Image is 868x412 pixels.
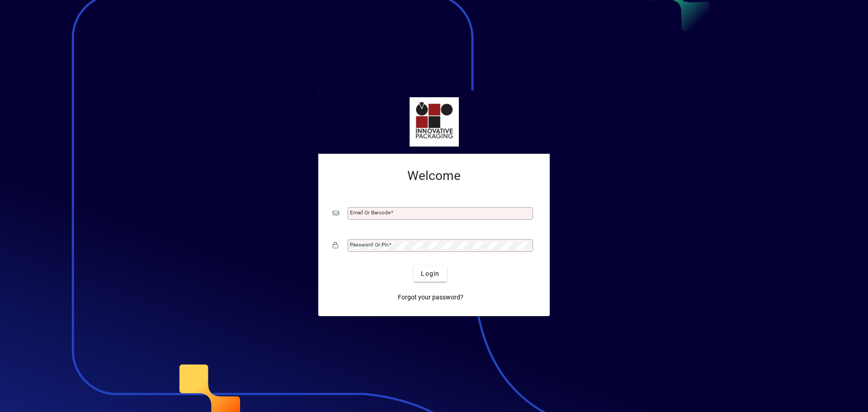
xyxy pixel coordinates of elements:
button: Login [414,265,447,282]
a: Forgot your password? [394,289,467,305]
h2: Welcome [333,168,535,184]
mat-label: Email or Barcode [350,209,391,216]
mat-label: Password or Pin [350,242,389,248]
span: Forgot your password? [398,293,463,302]
span: Login [421,269,439,279]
